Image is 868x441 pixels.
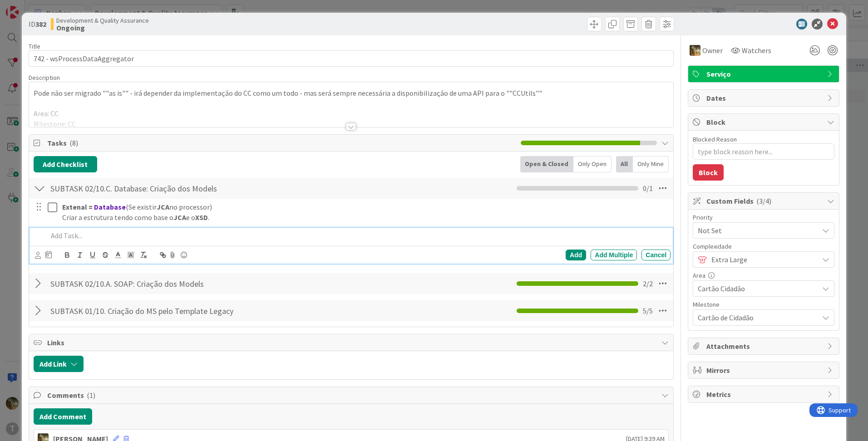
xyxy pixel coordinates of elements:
span: Owner [702,45,723,56]
button: Block [693,164,724,181]
span: Cartão Cidadão [698,282,814,295]
span: Block [706,117,823,127]
div: Area [693,272,834,279]
input: Add Checklist... [47,303,252,319]
span: Attachments [706,341,823,352]
input: type card name here... [29,50,674,67]
button: Add Comment [34,408,92,425]
p: Criar a estrutura tendo como base o e o . [62,212,667,223]
span: Custom Fields [706,196,823,206]
strong: JCA [173,213,186,222]
div: Milestone [693,301,834,308]
span: Cartão de Cidadão [698,311,814,324]
span: Serviço [706,69,823,79]
span: Dates [706,93,823,103]
div: Add Multiple [591,250,637,260]
p: (Se existir no processor) [62,202,667,212]
span: Metrics [706,389,823,400]
b: Ongoing [56,24,149,31]
div: Cancel [641,250,671,260]
img: JC [690,45,700,56]
span: Links [47,337,657,348]
strong: Extenal = [62,202,93,211]
span: Description [29,73,60,82]
span: Tasks [47,137,516,148]
input: Add Checklist... [47,275,252,292]
label: Title [29,42,40,50]
span: Support [19,1,41,12]
span: Comments [47,390,657,401]
button: Add Checklist [34,156,97,172]
p: Pode não ser migrado ""as is"" - irá depender da implementação do CC como um todo - mas será semp... [34,88,669,98]
span: ID [29,19,46,29]
b: 382 [35,20,46,29]
div: All [616,156,633,172]
span: 2 / 2 [643,278,653,289]
span: Mirrors [706,365,823,376]
div: Only Mine [633,156,669,172]
strong: Database [94,202,126,211]
button: Add Link [34,356,84,372]
span: ( 8 ) [69,138,78,147]
strong: JCA [157,202,169,211]
span: Not Set [698,224,814,237]
div: Add [566,250,586,260]
input: Add Checklist... [47,180,252,196]
span: ( 3/4 ) [756,196,771,206]
strong: XSD [195,213,208,222]
div: Complexidade [693,243,834,250]
div: Only Open [573,156,612,172]
span: Extra Large [711,253,814,266]
div: Open & Closed [520,156,573,172]
span: Development & Quality Assurance [56,17,149,24]
span: 5 / 5 [643,305,653,316]
span: 0 / 1 [643,183,653,194]
span: Watchers [742,45,771,56]
span: ( 1 ) [87,391,95,400]
div: Priority [693,214,834,220]
label: Blocked Reason [693,135,737,143]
